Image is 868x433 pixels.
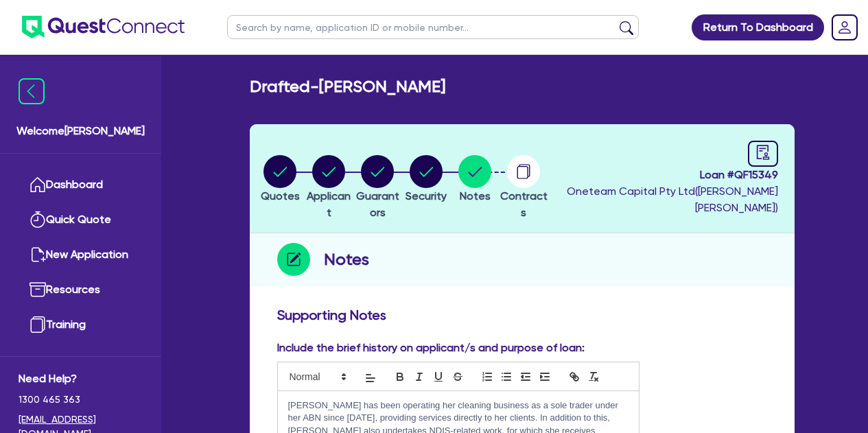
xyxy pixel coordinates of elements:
[356,189,399,219] span: Guarantors
[19,393,143,407] span: 1300 465 363
[460,189,491,202] span: Notes
[277,340,585,356] label: Include the brief history on applicant/s and purpose of loan:
[406,189,447,202] span: Security
[277,307,767,323] h3: Supporting Notes
[30,281,46,298] img: resources
[19,237,143,272] a: New Application
[353,154,402,222] button: Guarantors
[30,211,46,228] img: quick-quote
[755,145,771,160] span: audit
[552,167,778,183] span: Loan # QF15349
[458,154,492,205] button: Notes
[261,189,300,202] span: Quotes
[405,154,447,205] button: Security
[277,243,310,276] img: step-icon
[567,185,778,214] span: Oneteam Capital Pty Ltd ( [PERSON_NAME] [PERSON_NAME] )
[19,78,45,104] img: icon-menu-close
[22,16,185,38] img: quest-connect-logo-blue
[250,77,445,97] h2: Drafted - [PERSON_NAME]
[227,15,639,39] input: Search by name, application ID or mobile number...
[260,154,301,205] button: Quotes
[19,202,143,237] a: Quick Quote
[30,316,46,333] img: training
[324,247,369,272] h2: Notes
[307,189,351,219] span: Applicant
[500,154,548,222] button: Contracts
[30,246,46,263] img: new-application
[500,189,548,219] span: Contracts
[19,307,143,342] a: Training
[19,167,143,202] a: Dashboard
[827,10,863,45] a: Dropdown toggle
[19,371,143,387] span: Need Help?
[19,272,143,307] a: Resources
[16,123,145,139] span: Welcome [PERSON_NAME]
[305,154,353,222] button: Applicant
[692,14,824,40] a: Return To Dashboard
